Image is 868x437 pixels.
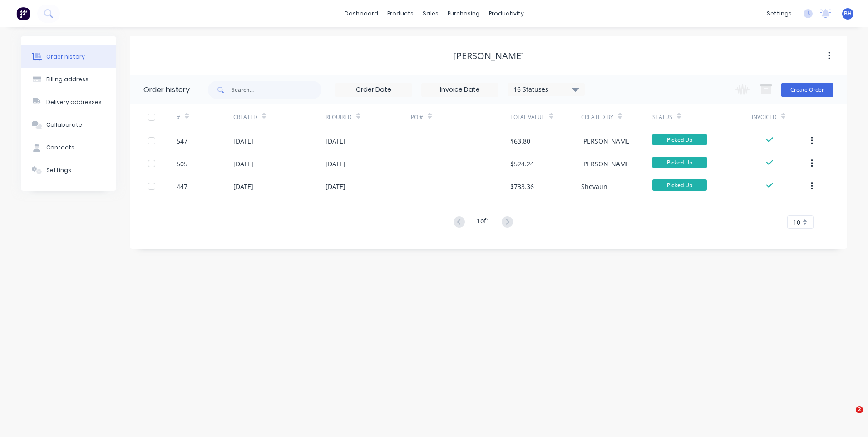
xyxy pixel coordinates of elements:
[837,406,859,428] iframe: Intercom live chat
[484,7,528,20] div: productivity
[21,91,116,114] button: Delivery addresses
[453,50,524,61] div: [PERSON_NAME]
[233,113,257,121] div: Created
[652,113,672,121] div: Status
[46,75,89,84] div: Billing address
[411,104,510,129] div: PO #
[46,53,85,61] div: Order history
[46,121,82,129] div: Collaborate
[232,81,321,99] input: Search...
[652,134,707,145] span: Picked Up
[856,406,863,413] span: 2
[233,159,253,169] div: [DATE]
[233,182,253,191] div: [DATE]
[177,113,180,121] div: #
[46,98,102,106] div: Delivery addresses
[325,136,345,146] div: [DATE]
[177,136,187,146] div: 547
[781,83,833,97] button: Create Order
[510,136,530,146] div: $63.80
[510,113,545,121] div: Total Value
[177,182,187,191] div: 447
[418,7,443,20] div: sales
[21,45,116,68] button: Order history
[383,7,418,20] div: products
[411,113,423,121] div: PO #
[46,166,71,174] div: Settings
[762,7,796,20] div: settings
[510,159,534,169] div: $524.24
[581,159,632,169] div: [PERSON_NAME]
[652,157,707,168] span: Picked Up
[844,10,852,18] span: BH
[325,182,345,191] div: [DATE]
[340,7,383,20] a: dashboard
[46,144,74,152] div: Contacts
[477,216,490,229] div: 1 of 1
[422,83,498,97] input: Invoice Date
[652,104,752,129] div: Status
[21,136,116,159] button: Contacts
[21,159,116,182] button: Settings
[581,182,607,191] div: Shevaun
[508,84,584,94] div: 16 Statuses
[325,104,411,129] div: Required
[233,104,325,129] div: Created
[793,218,800,227] span: 10
[233,136,253,146] div: [DATE]
[177,159,187,169] div: 505
[581,104,652,129] div: Created By
[581,136,632,146] div: [PERSON_NAME]
[21,114,116,136] button: Collaborate
[143,84,190,95] div: Order history
[510,182,534,191] div: $733.36
[16,7,30,20] img: Factory
[443,7,484,20] div: purchasing
[752,113,777,121] div: Invoiced
[510,104,581,129] div: Total Value
[325,159,345,169] div: [DATE]
[581,113,613,121] div: Created By
[752,104,809,129] div: Invoiced
[177,104,233,129] div: #
[21,68,116,91] button: Billing address
[325,113,352,121] div: Required
[335,83,412,97] input: Order Date
[652,179,707,191] span: Picked Up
